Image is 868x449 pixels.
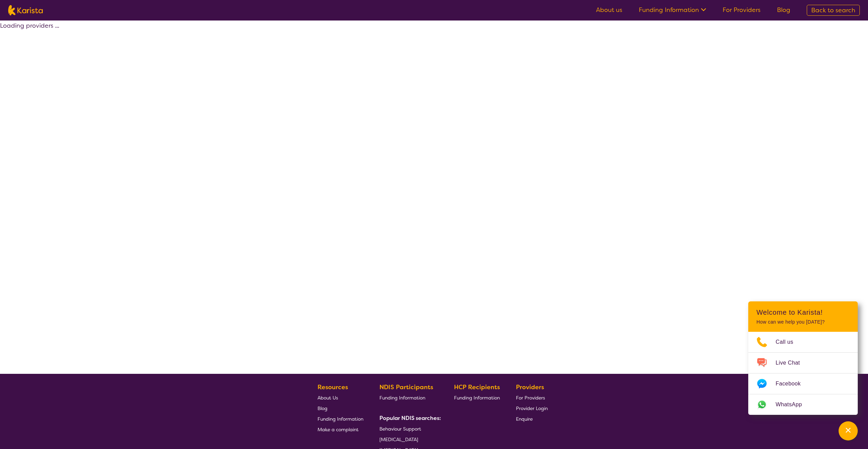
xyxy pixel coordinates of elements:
a: Funding Information [639,6,706,14]
button: Channel Menu [839,421,858,440]
span: Funding Information [454,395,500,401]
a: Blog [777,6,790,14]
a: Web link opens in a new tab. [748,394,858,415]
a: Enquire [516,413,548,424]
ul: Choose channel [748,332,858,415]
span: Back to search [811,6,855,14]
b: HCP Recipients [454,383,500,391]
a: For Providers [723,6,761,14]
b: NDIS Participants [379,383,433,391]
a: About us [596,6,622,14]
a: Make a complaint [318,424,363,435]
a: Funding Information [318,413,363,424]
span: Facebook [776,379,809,389]
span: Make a complaint [318,426,359,433]
span: [MEDICAL_DATA] [379,436,418,443]
span: Funding Information [318,416,363,422]
span: Live Chat [776,358,808,368]
a: Back to search [807,5,860,16]
a: [MEDICAL_DATA] [379,434,438,445]
a: Funding Information [454,392,500,403]
span: Blog [318,405,327,411]
b: Resources [318,383,348,391]
p: How can we help you [DATE]? [756,319,850,325]
a: Blog [318,403,363,413]
b: Popular NDIS searches: [379,414,441,422]
a: Provider Login [516,403,548,413]
span: Behaviour Support [379,426,421,432]
a: Funding Information [379,392,438,403]
a: About Us [318,392,363,403]
h2: Welcome to Karista! [756,308,850,316]
img: Karista logo [8,5,43,15]
span: About Us [318,395,338,401]
span: For Providers [516,395,545,401]
span: Enquire [516,416,533,422]
div: Channel Menu [748,301,858,415]
a: For Providers [516,392,548,403]
span: Provider Login [516,405,548,411]
span: Funding Information [379,395,425,401]
span: Call us [776,337,802,347]
span: WhatsApp [776,399,810,410]
a: Behaviour Support [379,423,438,434]
b: Providers [516,383,544,391]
